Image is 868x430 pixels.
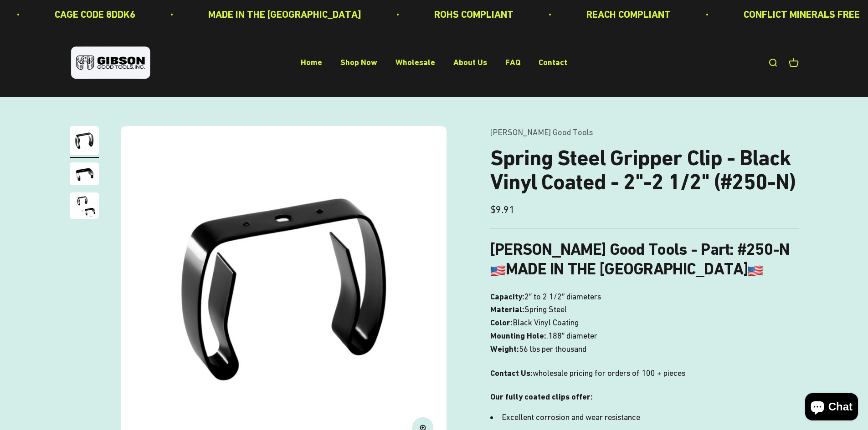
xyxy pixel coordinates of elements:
[490,127,593,137] a: [PERSON_NAME] Good Tools
[524,290,601,304] span: 2″ to 2 1/2″ diameters
[340,58,377,67] a: Shop Now
[802,393,861,423] inbox-online-store-chat: Shopify online store chat
[70,126,99,155] img: Gripper clip, made & shipped from the USA!
[546,329,597,343] span: .188″ diameter
[208,6,361,22] p: MADE IN THE [GEOGRAPHIC_DATA]
[490,368,533,378] strong: Contact Us:
[395,58,435,67] a: Wholesale
[490,331,546,340] b: Mounting Hole:
[490,304,524,314] b: Material:
[70,162,99,185] img: close up of a spring steel gripper clip, tool clip, durable, secure holding, Excellent corrosion ...
[490,392,593,401] strong: Our fully coated clips offer:
[490,240,790,259] b: [PERSON_NAME] Good Tools - Part: #250-N
[490,146,799,194] h1: Spring Steel Gripper Clip - Black Vinyl Coated - 2"-2 1/2" (#250-N)
[70,192,99,219] img: close up of a spring steel gripper clip, tool clip, durable, secure holding, Excellent corrosion ...
[490,202,514,218] sale-price: $9.91
[301,58,322,67] a: Home
[490,318,513,327] b: Color:
[490,344,519,354] b: Weight:
[744,6,860,22] p: CONFLICT MINERALS FREE
[70,192,99,222] button: Go to item 3
[453,58,487,67] a: About Us
[70,126,99,158] button: Go to item 1
[434,6,514,22] p: ROHS COMPLIANT
[490,292,524,301] b: Capacity:
[586,6,671,22] p: REACH COMPLIANT
[490,259,763,278] b: MADE IN THE [GEOGRAPHIC_DATA]
[524,303,567,316] span: Spring Steel
[519,343,586,356] span: 56 lbs per thousand
[505,58,520,67] a: FAQ
[513,316,579,329] span: Black Vinyl Coating
[55,6,135,22] p: CAGE CODE 8DDK6
[490,367,799,380] p: wholesale pricing for orders of 100 + pieces
[502,412,640,422] span: Excellent corrosion and wear resistance
[539,58,567,67] a: Contact
[70,162,99,188] button: Go to item 2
